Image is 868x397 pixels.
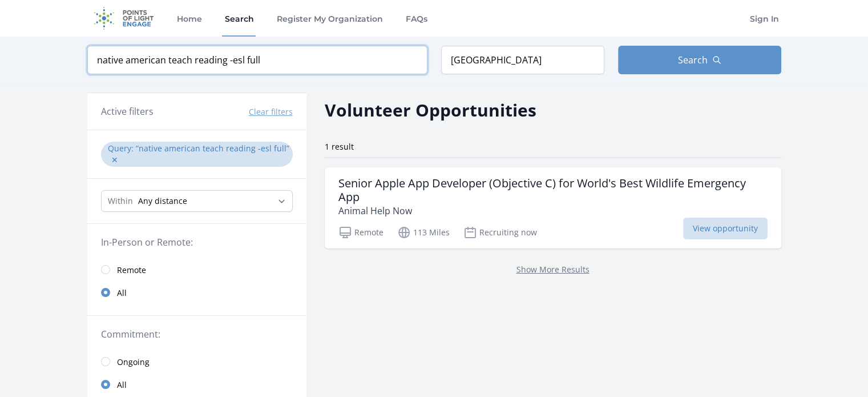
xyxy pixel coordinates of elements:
[87,46,427,74] input: Keyword
[325,141,354,152] span: 1 result
[463,226,537,239] p: Recruiting now
[249,106,293,118] button: Clear filters
[117,356,150,368] span: Ongoing
[338,204,768,218] p: Animal Help Now
[111,154,118,166] button: ✕
[117,287,127,299] span: All
[87,373,306,396] a: All
[136,143,289,154] q: native american teach reading -esl full
[101,105,154,118] h3: Active filters
[678,53,708,67] span: Search
[101,327,293,341] legend: Commitment:
[338,177,768,204] h3: Senior Apple App Developer (Objective C) for World's Best Wildlife Emergency App
[117,264,146,276] span: Remote
[87,281,306,304] a: All
[683,218,768,239] span: View opportunity
[101,235,293,249] legend: In-Person or Remote:
[108,143,136,154] span: Query :
[338,226,383,239] p: Remote
[397,226,450,239] p: 113 Miles
[325,97,536,123] h2: Volunteer Opportunities
[87,350,306,373] a: Ongoing
[101,190,293,212] select: Search Radius
[117,379,127,391] span: All
[87,258,306,281] a: Remote
[325,167,781,248] a: Senior Apple App Developer (Objective C) for World's Best Wildlife Emergency App Animal Help Now ...
[441,46,604,74] input: Location
[618,46,781,74] button: Search
[516,264,590,275] a: Show More Results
